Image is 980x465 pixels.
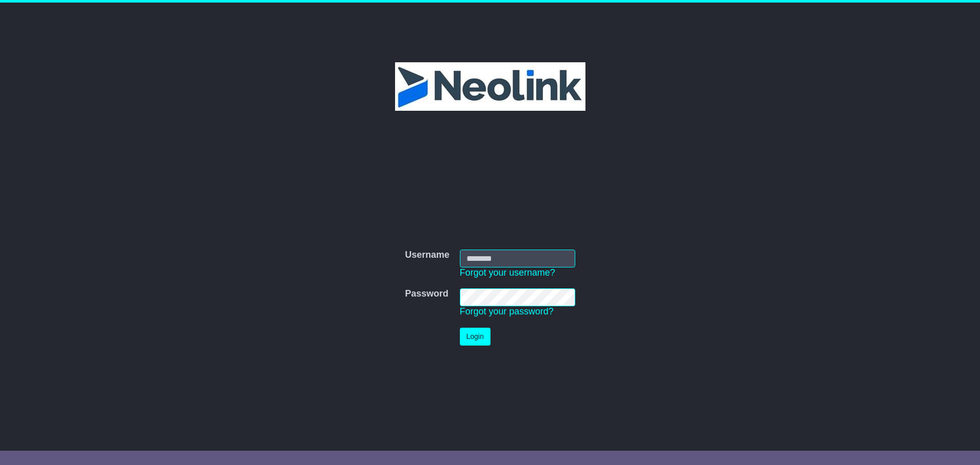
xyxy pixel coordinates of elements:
[405,250,449,261] label: Username
[460,328,491,346] button: Login
[405,288,448,300] label: Password
[460,267,555,278] a: Forgot your username?
[460,306,554,316] a: Forgot your password?
[395,62,585,111] img: Neolink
